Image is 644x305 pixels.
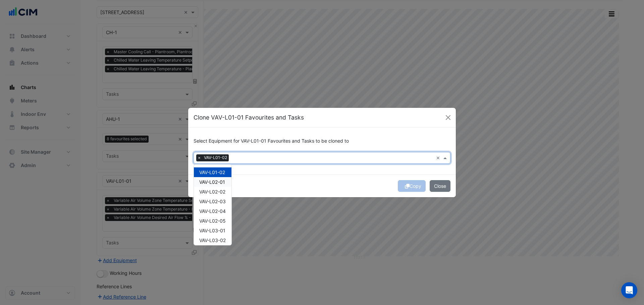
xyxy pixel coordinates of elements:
[199,199,226,204] span: VAV-L02-03
[202,154,229,161] span: VAV-L01-02
[199,237,226,243] span: VAV-L03-02
[199,169,225,175] span: VAV-L01-02
[196,154,202,161] span: ×
[436,154,442,161] span: Clear
[430,180,450,192] button: Close
[194,164,232,245] ng-dropdown-panel: Options list
[621,282,637,298] div: Open Intercom Messenger
[199,189,225,195] span: VAV-L02-02
[199,208,226,214] span: VAV-L02-04
[443,112,453,123] button: Close
[194,113,304,122] h5: Clone VAV-L01-01 Favourites and Tasks
[199,218,226,224] span: VAV-L02-05
[199,228,225,233] span: VAV-L03-01
[199,179,225,185] span: VAV-L02-01
[194,138,450,144] h6: Select Equipment for VAV-L01-01 Favourites and Tasks to be cloned to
